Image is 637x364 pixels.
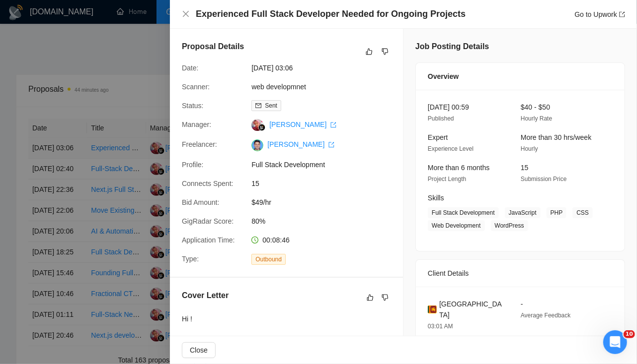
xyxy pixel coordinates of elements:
a: [PERSON_NAME] export [269,121,336,128]
span: [GEOGRAPHIC_DATA] [439,299,505,320]
span: Overview [428,71,459,82]
span: 03:01 AM [428,323,453,330]
span: Project Length [428,176,466,182]
span: Manager: [182,121,211,128]
img: c1xPIZKCd_5qpVW3p9_rL3BM5xnmTxF9N55oKzANS0DJi4p2e9ZOzoRW-Ms11vJalQ [251,139,263,151]
span: Outbound [251,254,286,265]
span: Freelancer: [182,140,217,148]
h5: Cover Letter [182,290,229,302]
span: $49/hr [251,197,400,208]
span: More than 30 hrs/week [521,133,591,141]
span: Submission Price [521,176,567,182]
h5: Proposal Details [182,41,244,53]
span: 00:08:46 [262,236,290,244]
span: Scanner: [182,83,210,91]
button: like [363,46,375,58]
button: Close [182,10,190,18]
span: 15 [521,164,529,172]
span: Web Development [428,220,485,231]
span: 15 [251,178,400,189]
span: Expert [428,133,448,141]
span: mail [255,103,261,109]
span: $40 - $50 [521,103,550,111]
span: Experience Level [428,145,474,152]
a: [PERSON_NAME] export [267,140,334,148]
h4: Experienced Full Stack Developer Needed for Ongoing Projects [196,8,466,20]
span: Connects Spent: [182,180,234,187]
span: export [619,11,625,17]
img: 🇱🇰 [428,304,437,315]
span: PHP [547,207,567,218]
span: Profile: [182,161,204,169]
span: Published [428,115,454,122]
h5: Job Posting Details [415,41,489,53]
button: like [364,292,376,303]
span: - [521,300,523,308]
span: dislike [382,48,389,56]
span: close [182,10,190,18]
span: Application Time: [182,236,235,244]
span: Type: [182,255,199,263]
span: Status: [182,102,204,110]
span: like [366,48,373,56]
span: Date: [182,64,198,72]
div: Client Details [428,260,613,287]
span: Skills [428,194,444,202]
span: Sent [265,102,277,109]
button: dislike [379,46,391,58]
a: Go to Upworkexport [574,10,625,18]
span: 80% [251,216,400,227]
span: Hourly [521,145,538,152]
span: WordPress [491,220,528,231]
span: Hourly Rate [521,115,552,122]
a: web developmnet [251,83,306,91]
span: export [328,142,334,148]
span: Close [190,345,208,356]
span: dislike [382,294,389,302]
img: gigradar-bm.png [258,124,265,131]
span: [DATE] 00:59 [428,103,469,111]
span: CSS [572,207,593,218]
span: Average Feedback [521,312,571,319]
iframe: Intercom live chat [603,330,627,354]
button: dislike [379,292,391,303]
span: More than 6 months [428,164,490,172]
span: Bid Amount: [182,198,220,206]
span: like [367,294,374,302]
span: JavaScript [505,207,541,218]
span: Full Stack Development [428,207,499,218]
button: Close [182,342,216,358]
span: GigRadar Score: [182,217,234,225]
span: [DATE] 03:06 [251,62,400,73]
span: clock-circle [251,237,258,243]
span: 10 [624,330,635,338]
span: Full Stack Development [251,159,400,170]
span: export [330,122,336,128]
